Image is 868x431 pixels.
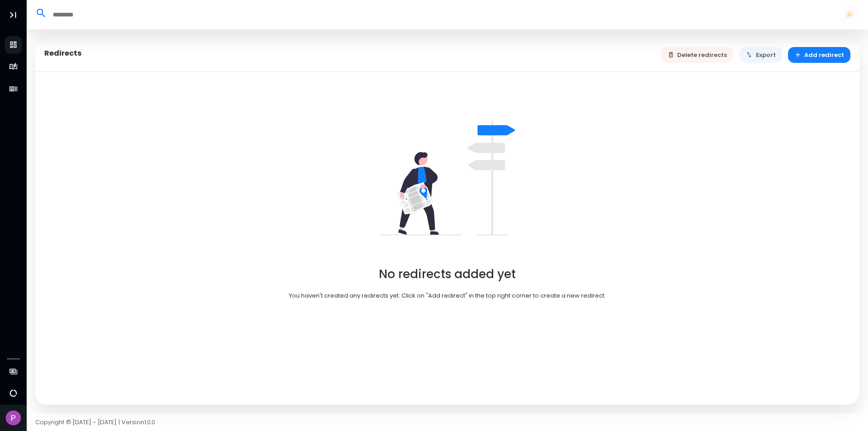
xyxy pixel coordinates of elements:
[788,47,851,63] button: Add redirect
[5,6,22,24] button: Toggle Aside
[35,418,155,426] span: Copyright © [DATE] - [DATE] | Version 1.0.0
[379,110,515,246] img: undraw_right_direction_tge8-82dba1b9.svg
[379,267,516,281] h2: No redirects added yet
[44,49,82,58] h5: Redirects
[289,291,606,300] p: You haven't created any redirects yet. Click on "Add redirect" in the top right corner to create ...
[6,411,21,426] img: Avatar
